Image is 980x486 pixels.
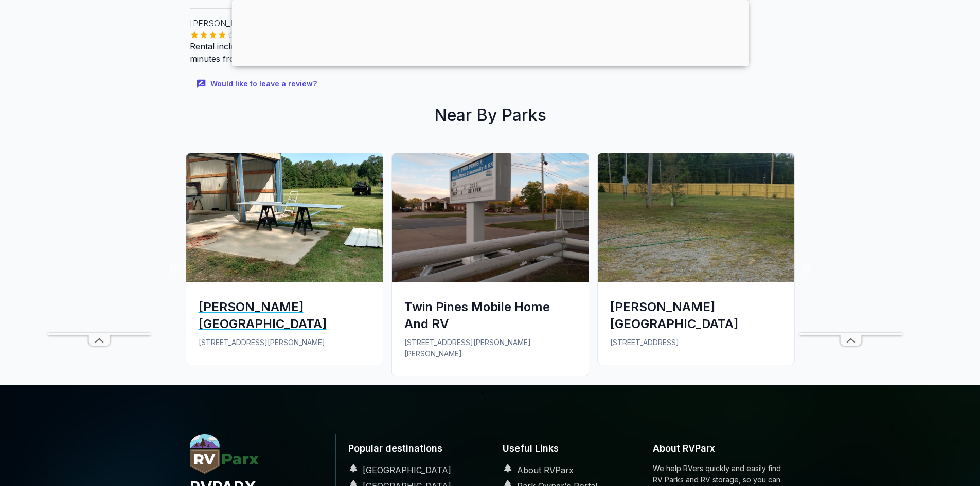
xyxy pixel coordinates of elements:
[48,24,151,333] iframe: Advertisement
[610,337,782,348] p: [STREET_ADDRESS]
[190,434,259,474] img: RVParx.com
[593,153,799,373] a: Romine RV Park[PERSON_NAME][GEOGRAPHIC_DATA][STREET_ADDRESS]
[169,264,179,274] button: Previous
[190,40,611,65] p: Rental includes free laundromat, electricity, water and septic. Located 1/4 mile off the intersta...
[190,17,611,29] p: [PERSON_NAME]
[493,387,503,398] button: 2
[498,465,574,475] a: About RVParx
[392,153,589,282] img: Twin Pines Mobile Home And RV
[186,153,383,282] img: Jackson’s RV Park
[344,465,451,475] a: [GEOGRAPHIC_DATA]
[344,434,482,463] h6: Popular destinations
[610,298,782,332] div: [PERSON_NAME][GEOGRAPHIC_DATA]
[404,298,576,332] div: Twin Pines Mobile Home And RV
[199,337,370,348] p: [STREET_ADDRESS][PERSON_NAME]
[182,103,799,128] h2: Near By Parks
[799,24,902,333] iframe: Advertisement
[653,434,791,463] h6: About RVParx
[199,298,370,332] div: [PERSON_NAME][GEOGRAPHIC_DATA]
[498,434,636,463] h6: Useful Links
[598,153,794,282] img: Romine RV Park
[477,387,488,398] button: 1
[387,153,593,384] a: Twin Pines Mobile Home And RVTwin Pines Mobile Home And RV[STREET_ADDRESS][PERSON_NAME][PERSON_NAME]
[182,153,387,373] a: Jackson’s RV Park[PERSON_NAME][GEOGRAPHIC_DATA][STREET_ADDRESS][PERSON_NAME]
[404,337,576,359] p: [STREET_ADDRESS][PERSON_NAME][PERSON_NAME]
[190,73,325,95] button: Would like to leave a review?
